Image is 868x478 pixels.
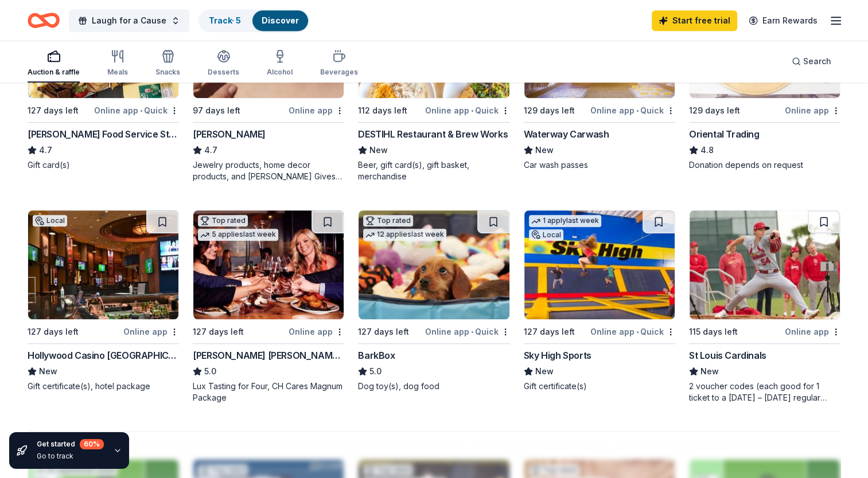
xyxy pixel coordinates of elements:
div: Online app Quick [425,103,510,117]
div: Car wash passes [524,159,675,171]
div: 112 days left [358,104,407,117]
button: Desserts [208,45,239,83]
div: 5 applies last week [198,229,278,241]
button: Auction & raffle [28,45,80,83]
button: Laugh for a Cause [69,9,189,32]
span: New [700,365,719,378]
button: Snacks [155,45,180,83]
div: 97 days left [193,104,240,117]
span: 5.0 [369,365,382,378]
div: Top rated [363,215,413,226]
div: Beverages [320,68,358,77]
img: Image for BarkBox [359,210,509,319]
div: Alcohol [267,68,293,77]
div: Online app Quick [590,324,675,339]
div: 12 applies last week [363,229,446,241]
span: New [535,143,554,157]
a: Home [28,7,60,34]
a: Image for St Louis Cardinals115 days leftOnline appSt Louis CardinalsNew2 voucher codes (each goo... [689,210,840,403]
button: Beverages [320,45,358,83]
div: Snacks [155,68,180,77]
div: 127 days left [28,325,79,339]
span: New [369,143,388,157]
a: Start free trial [652,10,737,31]
div: 129 days left [524,104,575,117]
a: Track· 5 [209,15,241,25]
span: Search [803,54,831,68]
div: Hollywood Casino [GEOGRAPHIC_DATA] [28,348,179,362]
div: Dog toy(s), dog food [358,381,509,392]
div: Meals [107,68,128,77]
a: Image for Hollywood Casino AuroraLocal127 days leftOnline appHollywood Casino [GEOGRAPHIC_DATA]Ne... [28,210,179,392]
div: Top rated [198,215,248,226]
div: 127 days left [358,325,409,339]
div: Oriental Trading [689,127,760,141]
img: Image for Hollywood Casino Aurora [28,210,178,319]
button: Meals [107,45,128,83]
div: Online app [289,324,344,339]
div: Gift certificate(s), hotel package [28,381,179,392]
a: Earn Rewards [742,10,824,31]
span: 4.7 [204,143,217,157]
div: Go to track [37,452,104,461]
div: Gift certificate(s) [524,381,675,392]
span: 5.0 [204,365,216,378]
div: Online app [785,103,840,117]
div: 1 apply last week [529,215,601,227]
div: Online app Quick [94,103,179,117]
div: 127 days left [524,325,575,339]
div: Jewelry products, home decor products, and [PERSON_NAME] Gives Back event in-store or online (or ... [193,159,344,182]
div: Online app Quick [590,103,675,117]
div: Sky High Sports [524,348,591,362]
img: Image for Sky High Sports [524,210,675,319]
span: • [471,327,473,336]
div: Online app [123,324,179,339]
div: 127 days left [28,104,79,117]
a: Discover [262,15,299,25]
div: 127 days left [193,325,244,339]
div: Get started [37,439,104,449]
span: • [636,327,639,336]
div: 115 days left [689,325,738,339]
div: Online app [289,103,344,117]
div: Online app Quick [425,324,510,339]
div: Online app [785,324,840,339]
span: Laugh for a Cause [92,14,166,28]
div: BarkBox [358,348,395,362]
div: Local [33,215,67,226]
img: Image for Cooper's Hawk Winery and Restaurants [193,210,344,319]
div: St Louis Cardinals [689,348,766,362]
div: Beer, gift card(s), gift basket, merchandise [358,159,509,182]
span: • [471,106,473,115]
div: Gift card(s) [28,159,179,171]
span: 4.7 [39,143,52,157]
div: [PERSON_NAME] [PERSON_NAME] Winery and Restaurants [193,348,344,362]
div: 129 days left [689,104,740,117]
span: New [39,365,57,378]
a: Image for BarkBoxTop rated12 applieslast week127 days leftOnline app•QuickBarkBox5.0Dog toy(s), d... [358,210,509,392]
div: Donation depends on request [689,159,840,171]
span: • [140,106,142,115]
div: Desserts [208,68,239,77]
img: Image for St Louis Cardinals [690,210,840,319]
span: 4.8 [700,143,714,157]
a: Image for Cooper's Hawk Winery and RestaurantsTop rated5 applieslast week127 days leftOnline app[... [193,210,344,403]
div: [PERSON_NAME] Food Service Store [28,127,179,141]
div: Lux Tasting for Four, CH Cares Magnum Package [193,381,344,403]
span: New [535,365,554,378]
div: [PERSON_NAME] [193,127,266,141]
div: DESTIHL Restaurant & Brew Works [358,127,508,141]
a: Image for Sky High Sports1 applylast weekLocal127 days leftOnline app•QuickSky High SportsNewGift... [524,210,675,392]
span: • [636,106,639,115]
button: Search [783,50,840,73]
div: 60 % [80,439,104,449]
div: Auction & raffle [28,68,80,77]
div: 2 voucher codes (each good for 1 ticket to a [DATE] – [DATE] regular season Cardinals game) [689,381,840,403]
div: Local [529,229,563,241]
div: Waterway Carwash [524,127,609,141]
button: Track· 5Discover [198,9,309,32]
button: Alcohol [267,45,293,83]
